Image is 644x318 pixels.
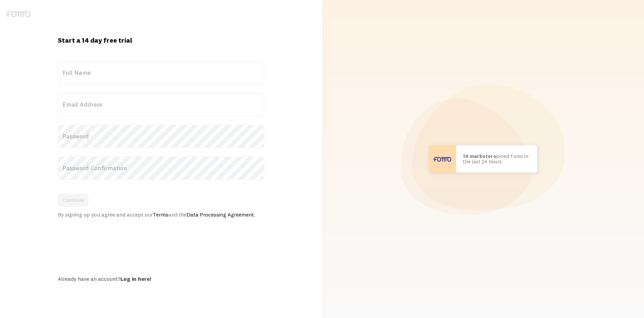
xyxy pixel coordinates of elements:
label: Password Confirmation [58,156,264,180]
label: Full Name [58,61,264,85]
img: fomo-logo-gray-b99e0e8ada9f9040e2984d0d95b3b12da0074ffd48d1e5cb62ac37fc77b0b268.svg [6,11,30,17]
p: joined Fomo in the last 24 hours [463,154,530,165]
a: Data Processing Agreement [187,211,254,218]
label: Password [58,124,264,148]
div: By signing up you agree and accept our and the . [58,211,264,218]
div: Already have an account? [58,275,264,282]
label: Email Address [58,93,264,116]
a: Log in here! [120,275,151,282]
b: 19 marketers [463,153,496,159]
img: User avatar [429,145,456,173]
h1: Start a 14 day free trial [58,36,264,45]
a: Terms [153,211,168,218]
